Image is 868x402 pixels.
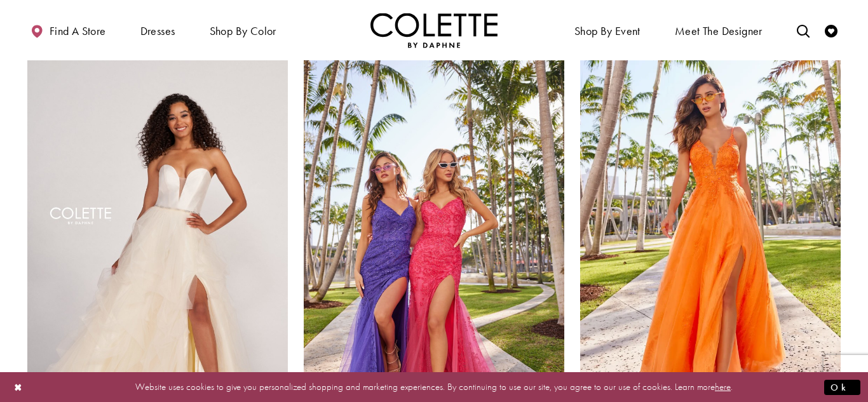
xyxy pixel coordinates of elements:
[574,25,641,37] span: Shop By Event
[715,380,731,393] a: here
[675,25,763,37] span: Meet the designer
[794,13,813,48] a: Toggle search
[571,13,644,48] span: Shop By Event
[92,379,776,396] p: Website uses cookies to give you personalized shopping and marketing experiences. By continuing t...
[140,25,175,37] span: Dresses
[137,13,179,48] span: Dresses
[50,25,106,37] span: Find a store
[822,13,841,48] a: Check Wishlist
[672,13,766,48] a: Meet the designer
[27,13,109,48] a: Find a store
[370,13,498,48] a: Visit Home Page
[207,13,280,48] span: Shop by color
[370,13,498,48] img: Colette by Daphne
[210,25,276,37] span: Shop by color
[8,376,29,398] button: Close Dialog
[824,379,860,395] button: Submit Dialog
